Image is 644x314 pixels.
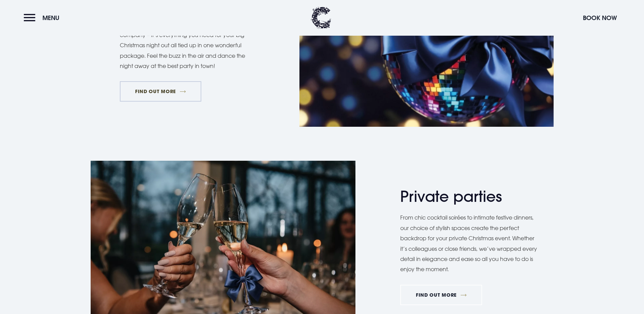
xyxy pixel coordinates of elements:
[579,11,620,25] button: Book Now
[400,212,539,274] p: From chic cocktail soirées to intimate festive dinners, our choice of stylish spaces create the p...
[120,81,202,102] a: FIND OUT MORE
[400,188,533,206] h2: Private parties
[24,11,63,25] button: Menu
[42,14,59,22] span: Menu
[120,19,259,71] p: Good food, great cocktails, live music and the best company – it’s everything you need for your b...
[311,7,331,29] img: Clandeboye Lodge
[400,285,482,305] a: FIND OUT MORE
